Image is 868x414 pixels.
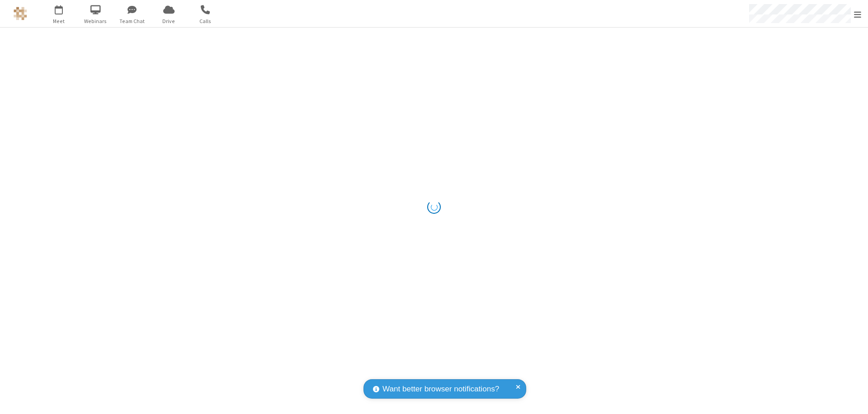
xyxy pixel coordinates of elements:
[79,17,113,25] span: Webinars
[189,17,222,25] span: Calls
[115,17,149,25] span: Team Chat
[14,7,27,20] img: QA Selenium DO NOT DELETE OR CHANGE
[152,17,186,25] span: Drive
[382,383,499,395] span: Want better browser notifications?
[42,17,76,25] span: Meet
